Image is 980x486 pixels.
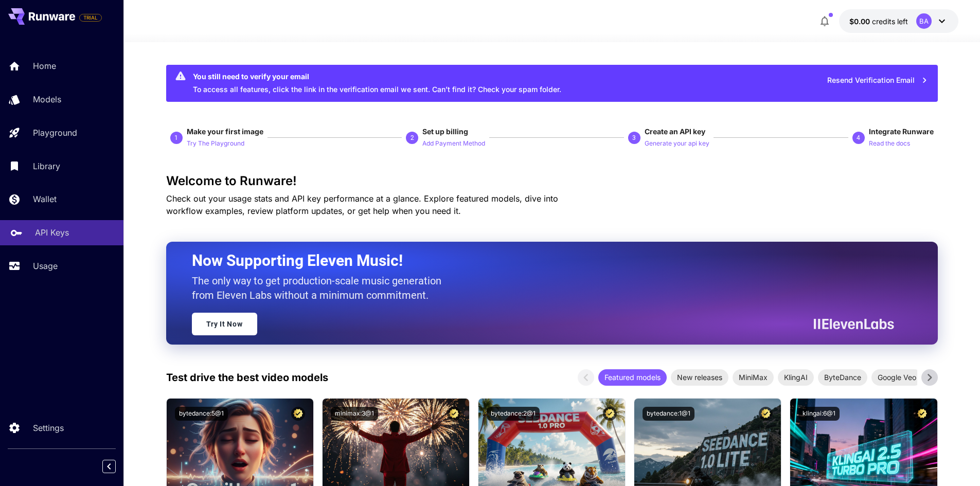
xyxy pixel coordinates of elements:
[422,137,485,149] button: Add Payment Method
[871,369,922,386] div: Google Veo
[603,407,617,421] button: Certified Model – Vetted for best performance and includes a commercial license.
[175,407,228,421] button: bytedance:5@1
[331,407,378,421] button: minimax:3@1
[598,372,667,383] span: Featured models
[166,193,558,216] span: Check out your usage stats and API key performance at a glance. Explore featured models, dive int...
[818,372,867,383] span: ByteDance
[869,127,934,136] span: Integrate Runware
[671,369,728,386] div: New releases
[422,139,485,149] p: Add Payment Method
[187,127,263,136] span: Make your first image
[839,9,958,33] button: $0.00BA
[192,251,886,271] h2: Now Supporting Eleven Music!
[110,457,123,476] div: Collapse sidebar
[869,137,910,149] button: Read the docs
[33,93,61,105] p: Models
[102,460,116,473] button: Collapse sidebar
[818,369,867,386] div: ByteDance
[645,139,709,149] p: Generate your api key
[33,193,57,205] p: Wallet
[33,160,60,172] p: Library
[849,16,908,27] div: $0.00
[193,68,561,99] div: To access all features, click the link in the verification email we sent. Can’t find it? Check yo...
[487,407,540,421] button: bytedance:2@1
[916,13,932,29] div: BA
[915,407,929,421] button: Certified Model – Vetted for best performance and includes a commercial license.
[871,372,922,383] span: Google Veo
[33,422,64,434] p: Settings
[35,226,69,239] p: API Keys
[291,407,305,421] button: Certified Model – Vetted for best performance and includes a commercial license.
[822,70,934,91] button: Resend Verification Email
[447,407,461,421] button: Certified Model – Vetted for best performance and includes a commercial license.
[33,260,58,272] p: Usage
[733,372,774,383] span: MiniMax
[192,313,257,335] a: Try It Now
[79,11,102,24] span: Add your payment card to enable full platform functionality.
[778,369,814,386] div: KlingAI
[798,407,840,421] button: klingai:6@1
[778,372,814,383] span: KlingAI
[166,370,328,385] p: Test drive the best video models
[872,17,908,26] span: credits left
[422,127,468,136] span: Set up billing
[645,127,705,136] span: Create an API key
[80,14,101,22] span: TRIAL
[857,133,860,142] p: 4
[166,174,938,188] h3: Welcome to Runware!
[849,17,872,26] span: $0.00
[645,137,709,149] button: Generate your api key
[411,133,414,142] p: 2
[632,133,636,142] p: 3
[643,407,694,421] button: bytedance:1@1
[193,71,561,82] div: You still need to verify your email
[598,369,667,386] div: Featured models
[192,274,449,302] p: The only way to get production-scale music generation from Eleven Labs without a minimum commitment.
[671,372,728,383] span: New releases
[759,407,773,421] button: Certified Model – Vetted for best performance and includes a commercial license.
[33,60,56,72] p: Home
[869,139,910,149] p: Read the docs
[33,127,77,139] p: Playground
[733,369,774,386] div: MiniMax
